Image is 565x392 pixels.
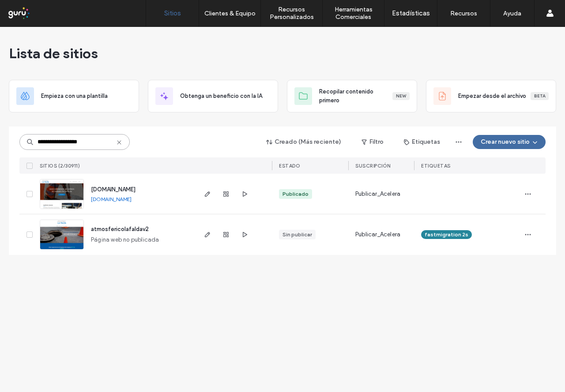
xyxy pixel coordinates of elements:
[261,6,322,21] label: Recursos Personalizados
[91,186,136,193] a: [DOMAIN_NAME]
[323,6,384,21] label: Herramientas Comerciales
[450,10,477,17] label: Recursos
[282,231,312,239] div: Sin publicar
[503,10,521,17] label: Ayuda
[458,92,526,101] span: Empezar desde el archivo
[531,92,549,100] div: Beta
[392,92,410,100] div: New
[426,80,556,112] div: Empezar desde el archivoBeta
[355,230,400,239] span: Publicar_Acelera
[279,163,300,169] span: ESTADO
[473,135,546,149] button: Crear nuevo sitio
[392,9,430,17] label: Estadísticas
[9,80,139,112] div: Empieza con una plantilla
[353,135,392,149] button: Filtro
[9,45,98,62] span: Lista de sitios
[40,163,80,169] span: SITIOS (2/30911)
[148,80,278,112] div: Obtenga un beneficio con la IA
[282,190,309,198] div: Publicado
[41,92,108,101] span: Empieza con una plantilla
[259,135,349,149] button: Creado (Más reciente)
[180,92,262,101] span: Obtenga un beneficio con la IA
[421,163,451,169] span: ETIQUETAS
[91,226,149,232] a: atmosfericolafaldav2
[164,9,181,17] label: Sitios
[355,190,400,198] span: Publicar_Acelera
[287,80,417,112] div: Recopilar contenido primeroNew
[355,163,391,169] span: Suscripción
[91,196,132,202] a: [DOMAIN_NAME]
[396,135,448,149] button: Etiquetas
[204,10,256,17] label: Clientes & Equipo
[319,87,392,105] span: Recopilar contenido primero
[91,235,159,244] span: Página web no publicada
[425,231,468,239] span: fastmigration 2s
[19,6,43,14] span: Ayuda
